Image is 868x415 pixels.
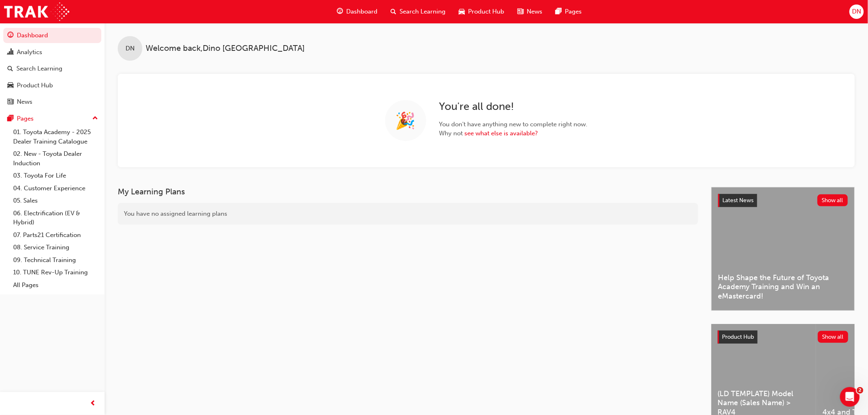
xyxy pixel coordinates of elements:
[126,44,135,53] span: DN
[3,28,101,43] a: Dashboard
[3,78,101,93] a: Product Hub
[10,229,101,242] a: 07. Parts21 Certification
[10,182,101,195] a: 04. Customer Experience
[723,197,754,204] span: Latest News
[118,203,698,225] div: You have no assigned learning plans
[549,3,589,20] a: pages-iconPages
[331,3,384,20] a: guage-iconDashboard
[857,387,863,394] span: 2
[10,194,101,207] a: 05. Sales
[337,7,343,17] span: guage-icon
[3,94,101,109] a: News
[10,148,101,169] a: 02. New - Toyota Dealer Induction
[7,98,14,106] span: news-icon
[518,7,524,17] span: news-icon
[10,169,101,182] a: 03. Toyota For Life
[465,130,538,137] a: see what else is available?
[7,82,14,89] span: car-icon
[400,7,446,16] span: Search Learning
[850,5,864,19] button: DN
[3,61,101,76] a: Search Learning
[556,7,562,17] span: pages-icon
[3,111,101,126] button: Pages
[10,241,101,254] a: 08. Service Training
[439,120,588,129] span: You don't have anything new to complete right now.
[7,49,14,56] span: chart-icon
[722,333,754,340] span: Product Hub
[17,81,53,90] div: Product Hub
[146,44,305,53] span: Welcome back , Dino [GEOGRAPHIC_DATA]
[16,64,62,73] div: Search Learning
[565,7,582,16] span: Pages
[718,273,848,301] span: Help Shape the Future of Toyota Academy Training and Win an eMastercard!
[118,187,698,196] h3: My Learning Plans
[468,7,505,16] span: Product Hub
[10,207,101,229] a: 06. Electrification (EV & Hybrid)
[840,387,860,407] iframe: Intercom live chat
[718,194,848,207] a: Latest NewsShow all
[17,48,42,57] div: Analytics
[384,3,452,20] a: search-iconSearch Learning
[7,32,14,39] span: guage-icon
[459,7,465,17] span: car-icon
[90,399,96,409] span: prev-icon
[4,2,69,21] img: Trak
[3,45,101,60] a: Analytics
[10,279,101,292] a: All Pages
[852,7,861,16] span: DN
[718,331,848,344] a: Product HubShow all
[439,100,588,113] h2: You're all done!
[527,7,543,16] span: News
[10,266,101,279] a: 10. TUNE Rev-Up Training
[10,254,101,267] a: 09. Technical Training
[391,7,397,17] span: search-icon
[17,97,32,107] div: News
[7,65,13,73] span: search-icon
[395,116,416,125] span: 🎉
[10,126,101,148] a: 01. Toyota Academy - 2025 Dealer Training Catalogue
[347,7,378,16] span: Dashboard
[17,114,34,123] div: Pages
[3,26,101,111] button: DashboardAnalyticsSearch LearningProduct HubNews
[711,187,855,311] a: Latest NewsShow allHelp Shape the Future of Toyota Academy Training and Win an eMastercard!
[452,3,511,20] a: car-iconProduct Hub
[511,3,549,20] a: news-iconNews
[818,194,848,206] button: Show all
[818,331,849,343] button: Show all
[7,115,14,123] span: pages-icon
[439,129,588,138] span: Why not
[92,113,98,124] span: up-icon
